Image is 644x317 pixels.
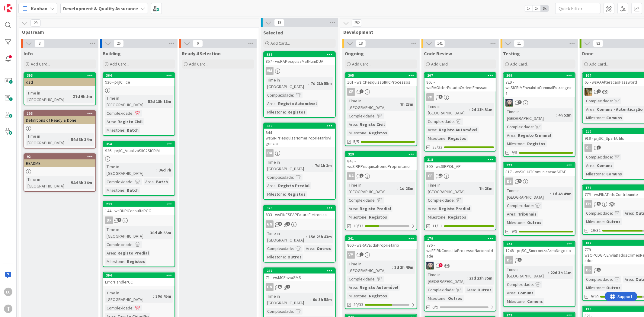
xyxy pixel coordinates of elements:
span: : [285,191,286,197]
div: Area [144,178,154,185]
div: VM [266,67,274,75]
div: Time in [GEOGRAPHIC_DATA] [347,182,397,195]
span: : [398,101,399,107]
div: DF [105,216,113,224]
div: 7h 23m [478,185,494,192]
div: 7h 23m [399,101,415,107]
div: Outros [526,219,543,226]
span: 6 [286,222,290,226]
span: : [612,210,613,216]
div: Milestone [585,171,604,177]
div: 393 [27,73,95,78]
div: 101 - wsICPesquisaSIRICProcessos [345,78,417,86]
div: Area [266,182,276,189]
span: : [375,197,376,203]
div: Time in [GEOGRAPHIC_DATA] [105,95,146,108]
div: Complexidade [105,110,133,117]
span: 5 [117,218,121,222]
div: 305101 - wsICPesquisaSIRICProcessos [345,73,417,86]
div: Registo Predial [437,205,472,212]
div: 1d 28m [398,185,415,192]
a: 207865 - wsRAObterEstadoOrdemEmissaoVMTime in [GEOGRAPHIC_DATA]:2d 11h 51mComplexidade:Area:Regis... [424,72,496,152]
span: : [69,179,69,186]
div: Registos [286,109,307,115]
div: 305 [345,73,417,78]
a: 338857 - wsRAPesquisaMatNumDUAVMTime in [GEOGRAPHIC_DATA]:7d 21h 55mComplexidade:Area:Registo Aut... [263,51,336,118]
div: Comuns [605,114,623,121]
span: : [533,202,534,209]
span: : [515,132,516,139]
div: Time in [GEOGRAPHIC_DATA] [105,163,156,177]
div: 36d 7h [157,167,173,173]
span: 1 [360,174,364,178]
div: Area [426,126,436,133]
span: : [133,178,133,185]
span: Add Card... [271,40,290,46]
div: 52d 18h 16m [146,98,173,105]
img: LS [505,99,513,107]
div: Time in [GEOGRAPHIC_DATA] [26,90,71,103]
div: 354926 - prjIC_AtualizaSIIC2SICRIM [103,141,175,155]
span: : [454,197,455,203]
span: : [69,136,69,143]
span: : [312,162,313,169]
div: Complexidade [426,197,454,203]
div: Area [105,118,115,125]
div: 364936 - prjIC_Ice [103,73,175,86]
div: Outros [605,218,622,225]
a: 322817 - wsSICJUTComunicacaoSITAFBSTime in [GEOGRAPHIC_DATA]:1d 4h 49mComplexidade:Area:Tribunais... [503,162,575,236]
a: 103Definitions of Ready & DoneTime in [GEOGRAPHIC_DATA]:54d 3h 34m [24,110,96,149]
div: FH [585,200,592,208]
a: 329843 - wsSIRPPesquisaNomeProprietarioDATime in [GEOGRAPHIC_DATA]:1d 28mComplexidade:Area:Regist... [345,151,417,230]
div: Complexidade [585,154,612,160]
div: CP [425,172,496,180]
span: 9/9 [511,228,517,235]
div: Time in [GEOGRAPHIC_DATA] [26,176,69,189]
div: 330 [267,124,335,128]
span: : [71,93,72,100]
span: 10/32 [353,223,363,229]
div: 207865 - wsRAObterEstadoOrdemEmissao [425,73,496,91]
div: 338 [264,52,335,57]
div: Registo Predial [277,182,311,189]
div: Batch [125,127,140,133]
span: : [357,205,358,212]
span: : [156,167,157,173]
div: 7d 21h 55m [309,80,333,87]
div: 92 [27,155,95,159]
span: Add Card... [189,61,208,67]
span: : [594,106,595,113]
div: 30d 4h 55m [149,229,173,236]
span: : [124,127,125,133]
div: Milestone [505,219,525,226]
div: BS [505,178,513,185]
span: : [276,100,277,107]
div: 309 [506,73,575,78]
span: : [306,233,307,240]
div: 233144 - wsBUPiConsultaRGG [103,201,175,215]
div: Complexidade [505,202,533,209]
span: : [604,114,605,121]
div: CP [347,88,355,96]
span: : [604,218,605,225]
div: Complexidade [105,178,133,185]
a: 233144 - wsBUPiConsultaRGGDFTime in [GEOGRAPHIC_DATA]:30d 4h 55mComplexidade:Area:Registo Predial... [103,201,175,267]
div: Complexidade [585,210,612,216]
span: 9/9 [511,149,517,156]
div: 309 [504,73,575,78]
div: 103 [27,111,95,116]
span: : [604,171,605,177]
span: : [146,98,146,105]
div: Time in [GEOGRAPHIC_DATA] [26,133,69,146]
div: 103Definitions of Ready & Done [24,111,95,124]
div: VM [264,67,335,75]
span: : [469,106,470,113]
span: : [124,187,125,194]
div: Comuns [595,162,614,169]
div: 393 [24,73,95,78]
span: : [550,191,551,197]
div: Registo Predial [358,205,392,212]
span: Add Card... [352,61,371,67]
div: GN [266,220,274,228]
div: 207 [427,73,496,78]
